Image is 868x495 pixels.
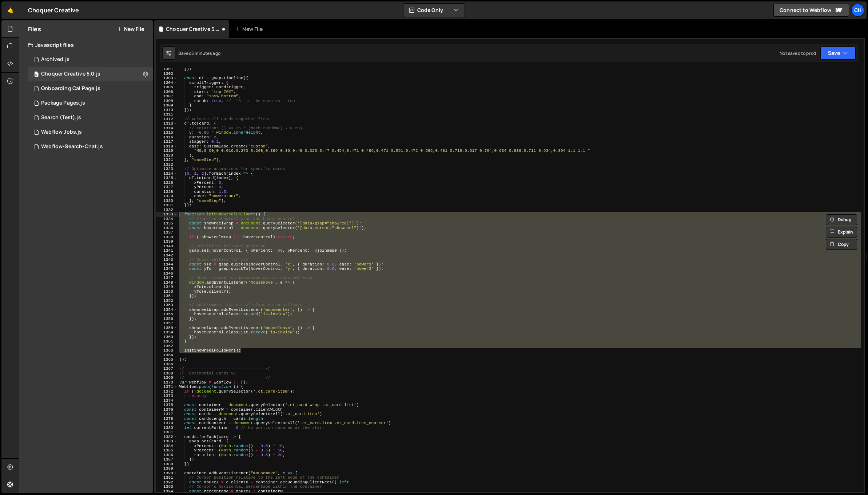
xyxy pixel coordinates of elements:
[156,439,178,444] div: 1383
[156,67,178,72] div: 1301
[156,126,178,131] div: 1314
[156,180,178,185] div: 1326
[156,167,178,171] div: 1323
[28,6,79,15] div: Choquer Creative
[156,72,178,76] div: 1302
[28,110,153,125] div: 6641/32863.js
[156,190,178,194] div: 1328
[156,158,178,162] div: 1321
[156,412,178,417] div: 1377
[156,226,178,231] div: 1336
[156,135,178,140] div: 1316
[156,426,178,430] div: 1380
[156,162,178,167] div: 1322
[28,25,41,33] h2: Files
[156,380,178,385] div: 1370
[191,50,220,56] div: 5 minutes ago
[156,308,178,312] div: 1354
[156,326,178,330] div: 1358
[28,96,153,110] div: 6641/12741.js
[156,130,178,135] div: 1315
[156,248,178,253] div: 1341
[156,466,178,471] div: 1389
[19,38,153,52] div: Javascript files
[156,366,178,371] div: 1367
[156,299,178,303] div: 1352
[156,257,178,262] div: 1343
[156,335,178,340] div: 1360
[156,199,178,203] div: 1330
[156,244,178,249] div: 1340
[156,81,178,85] div: 1304
[156,294,178,299] div: 1351
[156,421,178,426] div: 1379
[156,103,178,108] div: 1309
[156,417,178,421] div: 1378
[156,112,178,117] div: 1311
[41,100,85,106] div: Package Pages.js
[156,203,178,208] div: 1331
[28,52,153,67] div: 6641/13011.js
[826,227,857,238] button: Explain
[156,99,178,104] div: 1308
[156,407,178,412] div: 1376
[156,185,178,190] div: 1327
[28,67,153,81] div: 6641/32472.js
[156,348,178,353] div: 1363
[156,85,178,90] div: 1305
[156,453,178,458] div: 1386
[156,262,178,267] div: 1344
[156,149,178,153] div: 1319
[156,398,178,403] div: 1374
[403,4,465,17] button: Code Only
[851,4,864,17] div: Ch
[41,114,81,121] div: Search (Test).js
[156,330,178,335] div: 1359
[156,353,178,358] div: 1364
[117,26,144,32] button: New File
[780,50,816,56] div: Not saved to prod
[156,121,178,126] div: 1313
[156,221,178,226] div: 1335
[156,344,178,349] div: 1362
[156,94,178,99] div: 1307
[156,462,178,467] div: 1388
[156,235,178,240] div: 1338
[156,76,178,81] div: 1303
[773,4,849,17] a: Connect to Webflow
[156,171,178,176] div: 1324
[41,129,82,135] div: Webflow Jobs.js
[156,339,178,344] div: 1361
[156,457,178,462] div: 1387
[156,139,178,144] div: 1317
[156,194,178,199] div: 1329
[156,117,178,122] div: 1312
[156,489,178,494] div: 1394
[156,403,178,407] div: 1375
[156,484,178,489] div: 1393
[166,25,220,33] div: Choquer Creative 5.0.js
[156,471,178,476] div: 1390
[156,239,178,244] div: 1339
[156,208,178,212] div: 1332
[1,1,19,19] a: 🤙
[156,267,178,271] div: 1345
[156,385,178,389] div: 1371
[156,253,178,258] div: 1342
[156,271,178,276] div: 1346
[156,371,178,376] div: 1368
[156,289,178,294] div: 1350
[34,72,39,78] span: 0
[156,303,178,308] div: 1353
[41,143,103,150] div: Webflow-Search-Chat.js
[156,285,178,289] div: 1349
[156,321,178,326] div: 1357
[156,153,178,158] div: 1320
[820,46,856,60] button: Save
[156,90,178,94] div: 1306
[41,56,69,63] div: Archived.js
[826,239,857,250] button: Copy
[156,376,178,380] div: 1369
[28,139,153,154] div: 6641/32497.js
[156,430,178,435] div: 1381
